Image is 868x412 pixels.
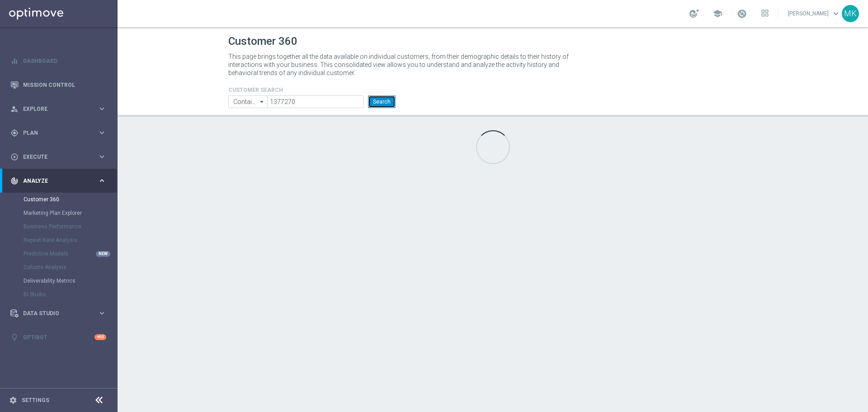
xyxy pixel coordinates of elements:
[10,177,98,185] div: Analyze
[228,87,396,93] h4: CUSTOMER SEARCH
[10,310,107,317] button: Data Studio keyboard_arrow_right
[96,251,110,257] div: NEW
[24,209,94,217] a: Marketing Plan Explorer
[24,260,117,274] div: Cohorts Analysis
[98,309,106,317] i: keyboard_arrow_right
[10,153,98,161] div: Execute
[10,57,107,65] button: equalizer Dashboard
[22,398,49,403] a: Settings
[712,9,722,19] span: school
[98,152,106,161] i: keyboard_arrow_right
[10,333,19,341] i: lightbulb
[228,95,267,108] input: Contains
[10,334,107,341] button: lightbulb Optibot +10
[10,49,106,73] div: Dashboard
[24,277,94,284] a: Deliverability Metrics
[10,325,106,349] div: Optibot
[10,177,107,185] button: track_changes Analyze keyboard_arrow_right
[10,129,98,137] div: Plan
[24,206,117,220] div: Marketing Plan Explorer
[23,178,98,184] span: Analyze
[24,193,117,206] div: Customer 360
[10,105,19,113] i: person_search
[24,196,94,203] a: Customer 360
[267,95,363,108] input: Enter CID, Email, name or phone
[10,153,107,161] button: play_circle_outline Execute keyboard_arrow_right
[842,5,859,22] div: MK
[98,128,106,137] i: keyboard_arrow_right
[24,220,117,233] div: Business Performance
[98,176,106,185] i: keyboard_arrow_right
[94,334,106,340] div: +10
[228,52,576,77] p: This page brings together all the data available on individual customers, from their demographic ...
[10,73,106,97] div: Mission Control
[23,130,98,136] span: Plan
[831,9,841,19] span: keyboard_arrow_down
[24,247,117,260] div: Predictive Models
[10,129,19,137] i: gps_fixed
[787,7,842,20] a: [PERSON_NAME]keyboard_arrow_down
[24,288,117,301] div: BI Studio
[23,106,98,112] span: Explore
[23,73,106,97] a: Mission Control
[10,105,107,113] button: person_search Explore keyboard_arrow_right
[24,233,117,247] div: Repeat Rate Analysis
[10,129,107,137] button: gps_fixed Plan keyboard_arrow_right
[10,81,107,89] button: Mission Control
[10,57,19,65] i: equalizer
[23,49,106,73] a: Dashboard
[10,153,19,161] i: play_circle_outline
[368,95,396,108] button: Search
[10,309,98,317] div: Data Studio
[10,177,19,185] i: track_changes
[10,105,98,113] div: Explore
[23,311,98,316] span: Data Studio
[9,396,17,404] i: settings
[258,96,267,108] i: arrow_drop_down
[98,104,106,113] i: keyboard_arrow_right
[24,274,117,288] div: Deliverability Metrics
[23,154,98,160] span: Execute
[228,35,757,48] h1: Customer 360
[23,325,94,349] a: Optibot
